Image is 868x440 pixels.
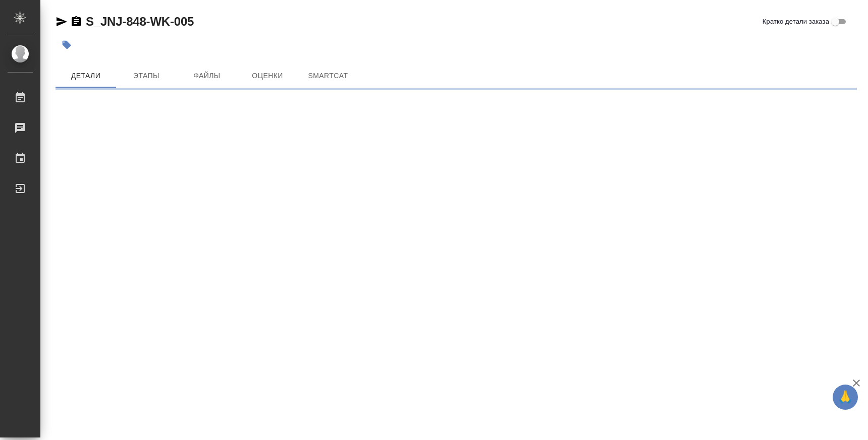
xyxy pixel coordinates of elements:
[86,15,194,28] a: S_JNJ-848-WK-005
[837,387,854,408] span: 🙏
[243,70,292,82] span: Оценки
[304,70,352,82] span: SmartCat
[833,385,858,410] button: 🙏
[763,17,829,27] span: Кратко детали заказа
[122,70,171,82] span: Этапы
[56,34,78,56] button: Добавить тэг
[183,70,231,82] span: Файлы
[62,70,110,82] span: Детали
[70,16,82,28] button: Скопировать ссылку
[56,16,68,28] button: Скопировать ссылку для ЯМессенджера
